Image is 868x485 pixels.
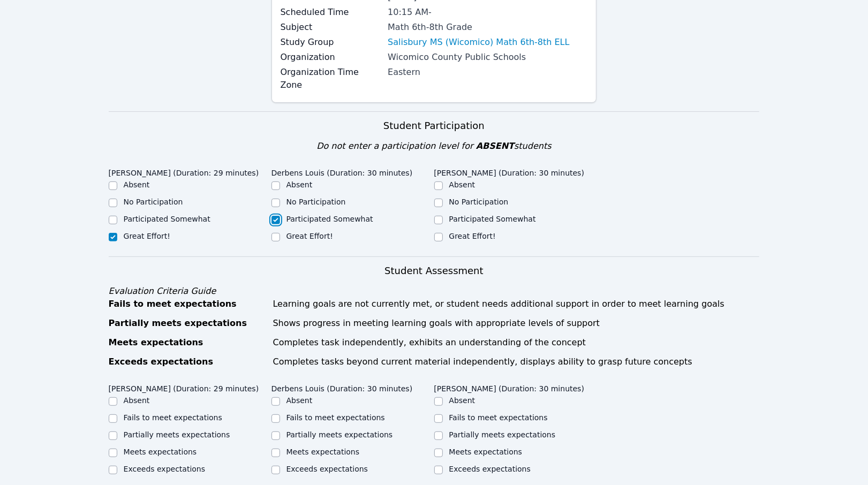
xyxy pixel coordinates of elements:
[109,163,259,179] legend: [PERSON_NAME] (Duration: 29 minutes)
[449,232,496,240] label: Great Effort!
[124,465,205,473] label: Exceeds expectations
[109,379,259,395] legend: [PERSON_NAME] (Duration: 29 minutes)
[388,51,587,64] div: Wicomico County Public Schools
[286,413,385,422] label: Fails to meet expectations
[449,465,531,473] label: Exceeds expectations
[286,180,313,189] label: Absent
[286,430,393,439] label: Partially meets expectations
[286,448,360,456] label: Meets expectations
[124,430,230,439] label: Partially meets expectations
[388,66,587,79] div: Eastern
[286,396,313,405] label: Absent
[271,163,413,179] legend: Derbens Louis (Duration: 30 minutes)
[109,263,760,278] h3: Student Assessment
[109,140,760,153] div: Do not enter a participation level for students
[281,21,382,34] label: Subject
[124,413,222,422] label: Fails to meet expectations
[388,21,587,34] div: Math 6th-8th Grade
[449,215,536,223] label: Participated Somewhat
[273,355,760,368] div: Completes tasks beyond current material independently, displays ability to grasp future concepts
[388,6,587,19] div: 10:15 AM -
[281,66,382,92] label: Organization Time Zone
[273,298,760,310] div: Learning goals are not currently met, or student needs additional support in order to meet learni...
[388,36,569,49] a: Salisbury MS (Wicomico) Math 6th-8th ELL
[281,36,382,49] label: Study Group
[273,336,760,349] div: Completes task independently, exhibits an understanding of the concept
[449,448,523,456] label: Meets expectations
[109,118,760,133] h3: Student Participation
[124,180,150,189] label: Absent
[109,336,267,349] div: Meets expectations
[286,198,346,206] label: No Participation
[124,215,210,223] label: Participated Somewhat
[124,396,150,405] label: Absent
[281,51,382,64] label: Organization
[286,232,333,240] label: Great Effort!
[271,379,413,395] legend: Derbens Louis (Duration: 30 minutes)
[449,198,509,206] label: No Participation
[286,215,373,223] label: Participated Somewhat
[434,379,585,395] legend: [PERSON_NAME] (Duration: 30 minutes)
[281,6,382,19] label: Scheduled Time
[109,317,267,330] div: Partially meets expectations
[124,232,170,240] label: Great Effort!
[109,355,267,368] div: Exceeds expectations
[109,285,760,298] div: Evaluation Criteria Guide
[449,413,548,422] label: Fails to meet expectations
[434,163,585,179] legend: [PERSON_NAME] (Duration: 30 minutes)
[273,317,760,330] div: Shows progress in meeting learning goals with appropriate levels of support
[124,448,197,456] label: Meets expectations
[286,465,368,473] label: Exceeds expectations
[124,198,183,206] label: No Participation
[109,298,267,310] div: Fails to meet expectations
[449,180,475,189] label: Absent
[449,430,556,439] label: Partially meets expectations
[449,396,475,405] label: Absent
[476,141,514,151] span: ABSENT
